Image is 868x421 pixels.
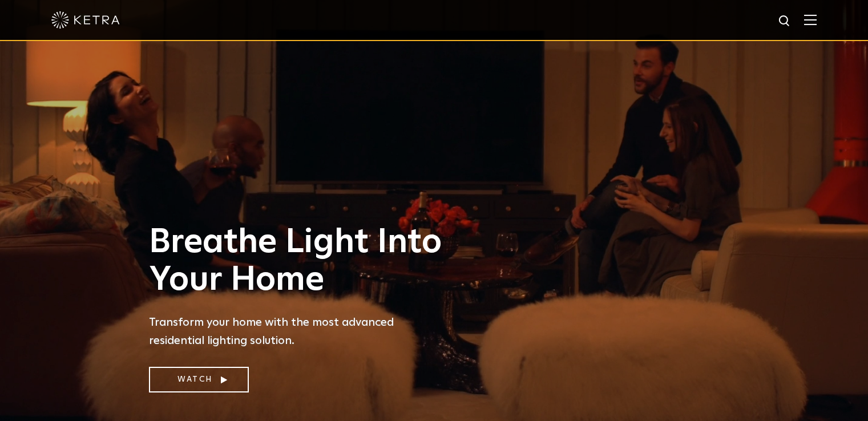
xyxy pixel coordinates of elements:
img: Hamburger%20Nav.svg [804,14,817,25]
p: Transform your home with the most advanced residential lighting solution. [149,313,451,350]
img: search icon [778,14,792,29]
a: Watch [149,367,249,392]
h1: Breathe Light Into Your Home [149,224,451,299]
img: ketra-logo-2019-white [51,11,120,29]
